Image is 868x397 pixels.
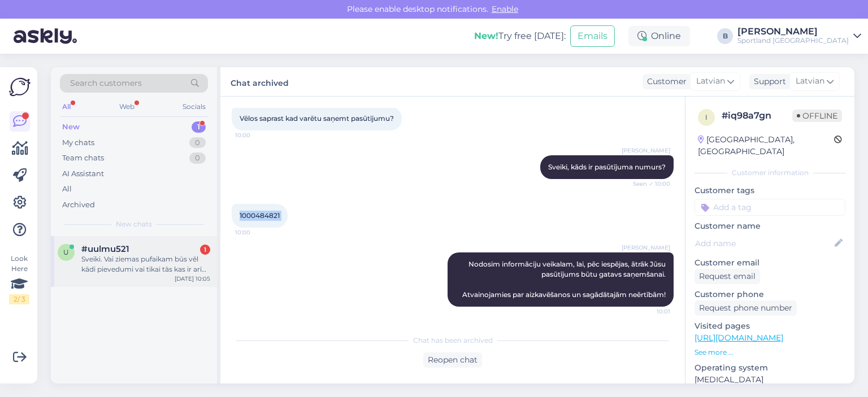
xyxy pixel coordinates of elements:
[488,4,522,14] span: Enable
[9,76,31,98] img: Askly Logo
[628,307,670,316] span: 10:01
[737,27,861,45] a: [PERSON_NAME]Sportland [GEOGRAPHIC_DATA]
[722,109,792,123] div: # iq98a7gn
[548,163,666,171] span: Sveiki, kāds ir pasūtījuma numurs?
[628,26,690,46] div: Online
[698,134,834,158] div: [GEOGRAPHIC_DATA], [GEOGRAPHIC_DATA]
[474,29,566,43] div: Try free [DATE]:
[70,77,142,89] span: Search customers
[717,28,733,44] div: B
[570,25,615,47] button: Emails
[695,168,845,178] div: Customer information
[695,185,845,197] p: Customer tags
[462,260,667,299] span: Nodosim informāciju veikalam, lai, pēc iespējas, ātrāk Jūsu pasūtījums būtu gatavs saņemšanai. At...
[240,211,280,220] span: 1000484821
[622,243,670,252] span: [PERSON_NAME]
[9,294,29,304] div: 2 / 3
[62,137,94,149] div: My chats
[9,254,29,304] div: Look Here
[695,220,845,232] p: Customer name
[695,320,845,332] p: Visited pages
[189,152,206,164] div: 0
[235,228,277,237] span: 10:00
[695,257,845,269] p: Customer email
[63,248,69,256] span: u
[643,76,687,88] div: Customer
[423,352,482,368] div: Reopen chat
[189,137,206,149] div: 0
[62,121,80,133] div: New
[200,245,210,255] div: 1
[695,199,845,216] input: Add a tag
[695,374,845,386] p: [MEDICAL_DATA]
[622,146,670,155] span: [PERSON_NAME]
[737,36,849,45] div: Sportland [GEOGRAPHIC_DATA]
[695,333,783,343] a: [URL][DOMAIN_NAME]
[705,113,708,121] span: i
[737,27,849,36] div: [PERSON_NAME]
[628,180,670,188] span: Seen ✓ 10:00
[116,219,152,229] span: New chats
[175,274,210,283] div: [DATE] 10:05
[474,30,498,41] b: New!
[62,152,104,164] div: Team chats
[695,347,845,357] p: See more ...
[695,300,797,316] div: Request phone number
[62,184,72,195] div: All
[695,269,760,284] div: Request email
[60,99,73,114] div: All
[695,362,845,374] p: Operating system
[235,131,277,139] span: 10:00
[695,289,845,300] p: Customer phone
[749,76,786,88] div: Support
[62,199,95,211] div: Archived
[81,244,129,254] span: #uulmu521
[192,121,206,133] div: 1
[62,168,104,180] div: AI Assistant
[413,335,493,346] span: Chat has been archived
[695,237,832,250] input: Add name
[231,74,289,89] label: Chat archived
[792,110,842,122] span: Offline
[81,254,210,274] div: Sveiki. Vai ziemas pufaikam būs vēl kādi pievedumi vai tikai tās kas ir arī us visu ziemu? Jaunas...
[240,114,394,123] span: Vēlos saprast kad varētu saņemt pasūtījumu?
[117,99,137,114] div: Web
[180,99,208,114] div: Socials
[796,75,824,88] span: Latvian
[696,75,725,88] span: Latvian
